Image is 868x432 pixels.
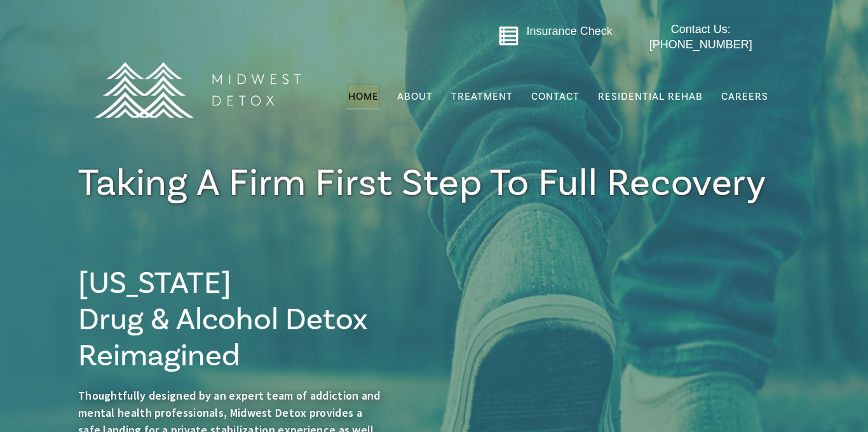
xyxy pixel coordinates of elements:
[78,264,368,375] span: [US_STATE] Drug & Alcohol Detox Reimagined
[348,90,379,103] span: Home
[451,91,513,102] span: Treatment
[86,34,308,145] img: MD Logo Horitzontal white-01 (1) (1)
[530,84,581,109] a: Contact
[396,84,434,109] a: About
[649,23,752,50] span: Contact Us: [PHONE_NUMBER]
[498,25,519,51] a: Go to midwestdetox.com/message-form-page/
[347,84,380,109] a: Home
[624,22,777,52] a: Contact Us: [PHONE_NUMBER]
[531,91,580,102] span: Contact
[721,90,768,103] span: Careers
[450,84,514,109] a: Treatment
[720,84,770,109] a: Careers
[397,91,433,102] span: About
[78,159,766,208] span: Taking a firm First Step To full Recovery
[527,25,613,37] a: Insurance Check
[598,90,703,103] span: Residential Rehab
[597,84,704,109] a: Residential Rehab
